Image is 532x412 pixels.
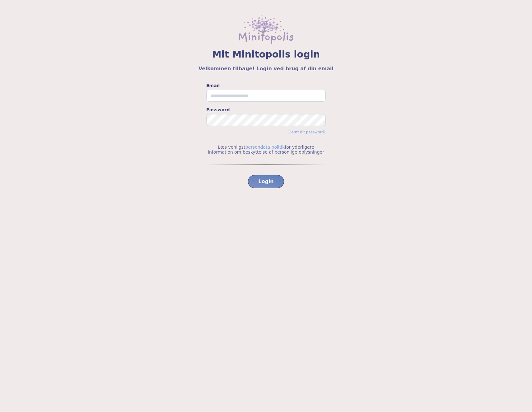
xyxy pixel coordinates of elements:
[245,145,285,150] a: persondata politik
[258,178,274,185] span: Login
[206,145,326,155] p: Læs venligst for yderligere information om beskyttelse af personlige oplysninger
[206,82,326,89] label: Email
[15,49,517,60] span: Mit Minitopolis login
[15,65,517,72] h5: Velkommen tilbage! Login ved brug af din email
[248,175,284,188] button: Login
[287,130,326,134] a: Glemt dit password?
[206,107,326,113] label: Password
